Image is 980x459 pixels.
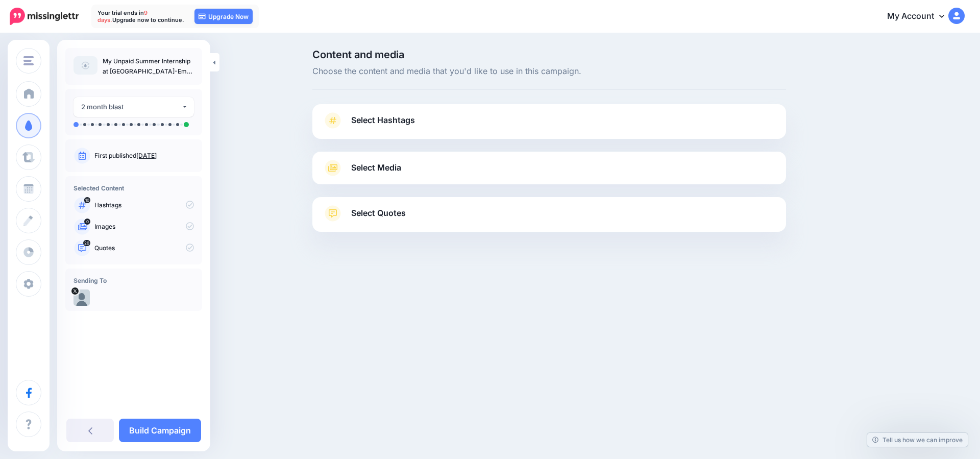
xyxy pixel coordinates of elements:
[351,206,406,220] span: Select Quotes
[312,65,786,78] span: Choose the content and media that you'd like to use in this campaign.
[73,97,194,117] button: 2 month blast
[94,244,194,253] p: Quotes
[10,8,79,25] img: Missinglettr
[323,160,776,176] a: Select Media
[84,219,90,225] span: 0
[73,277,194,284] h4: Sending To
[867,433,968,447] a: Tell us how we can improve
[351,161,401,175] span: Select Media
[73,289,90,306] img: default_profile-89301.png
[103,56,194,77] p: My Unpaid Summer Internship at [GEOGRAPHIC_DATA]-Em-All-Waha – [PERSON_NAME] #17 – Ghosts of Camp...
[323,205,776,232] a: Select Quotes
[877,4,965,29] a: My Account
[194,9,253,24] a: Upgrade Now
[83,240,90,246] span: 20
[84,197,90,203] span: 10
[81,101,182,113] div: 2 month blast
[97,9,184,23] p: Your trial ends in Upgrade now to continue.
[73,56,97,75] img: article-default-image-icon.png
[94,201,194,210] p: Hashtags
[136,152,157,159] a: [DATE]
[323,112,776,139] a: Select Hashtags
[23,56,34,65] img: menu.png
[94,151,194,160] p: First published
[351,113,415,127] span: Select Hashtags
[73,184,194,192] h4: Selected Content
[312,50,786,60] span: Content and media
[94,222,194,231] p: Images
[97,9,148,23] span: 9 days.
